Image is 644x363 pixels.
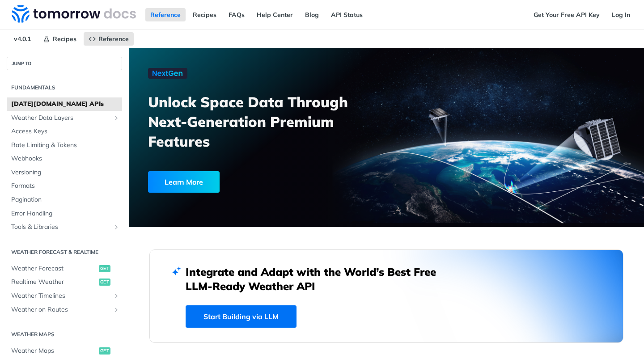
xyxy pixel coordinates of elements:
[7,111,122,125] a: Weather Data LayersShow subpages for Weather Data Layers
[11,291,110,300] span: Weather Timelines
[11,305,110,314] span: Weather on Routes
[7,152,122,165] a: Webhooks
[326,8,368,21] a: API Status
[11,223,110,232] span: Tools & Libraries
[186,265,449,293] h2: Integrate and Adapt with the World’s Best Free LLM-Ready Weather API
[148,171,220,193] div: Learn More
[7,275,122,289] a: Realtime Weatherget
[7,193,122,207] a: Pagination
[529,8,605,21] a: Get Your Free API Key
[99,279,110,286] span: get
[145,8,186,21] a: Reference
[188,8,221,21] a: Recipes
[7,330,122,338] h2: Weather Maps
[7,179,122,193] a: Formats
[224,8,250,21] a: FAQs
[7,248,122,256] h2: Weather Forecast & realtime
[53,35,76,43] span: Recipes
[11,278,97,287] span: Realtime Weather
[7,220,122,234] a: Tools & LibrariesShow subpages for Tools & Libraries
[7,84,122,92] h2: Fundamentals
[9,32,36,46] span: v4.0.1
[7,166,122,179] a: Versioning
[186,305,297,328] a: Start Building via LLM
[11,141,120,150] span: Rate Limiting & Tokens
[7,303,122,317] a: Weather on RoutesShow subpages for Weather on Routes
[148,171,347,193] a: Learn More
[7,57,122,70] button: JUMP TO
[11,181,120,190] span: Formats
[7,139,122,152] a: Rate Limiting & Tokens
[252,8,298,21] a: Help Center
[11,127,120,136] span: Access Keys
[7,289,122,303] a: Weather TimelinesShow subpages for Weather Timelines
[300,8,324,21] a: Blog
[11,114,110,122] span: Weather Data Layers
[11,195,120,204] span: Pagination
[113,292,120,300] button: Show subpages for Weather Timelines
[12,5,136,23] img: Tomorrow.io Weather API Docs
[148,92,396,151] h3: Unlock Space Data Through Next-Generation Premium Features
[11,100,120,109] span: [DATE][DOMAIN_NAME] APIs
[113,114,120,122] button: Show subpages for Weather Data Layers
[99,265,110,272] span: get
[7,262,122,275] a: Weather Forecastget
[84,32,134,46] a: Reference
[11,154,120,163] span: Webhooks
[11,209,120,218] span: Error Handling
[11,168,120,177] span: Versioning
[7,125,122,138] a: Access Keys
[7,207,122,220] a: Error Handling
[38,32,81,46] a: Recipes
[98,35,129,43] span: Reference
[7,344,122,358] a: Weather Mapsget
[99,347,110,355] span: get
[7,97,122,111] a: [DATE][DOMAIN_NAME] APIs
[11,264,97,273] span: Weather Forecast
[148,68,187,79] img: NextGen
[607,8,635,21] a: Log In
[113,224,120,231] button: Show subpages for Tools & Libraries
[113,306,120,313] button: Show subpages for Weather on Routes
[11,346,97,355] span: Weather Maps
